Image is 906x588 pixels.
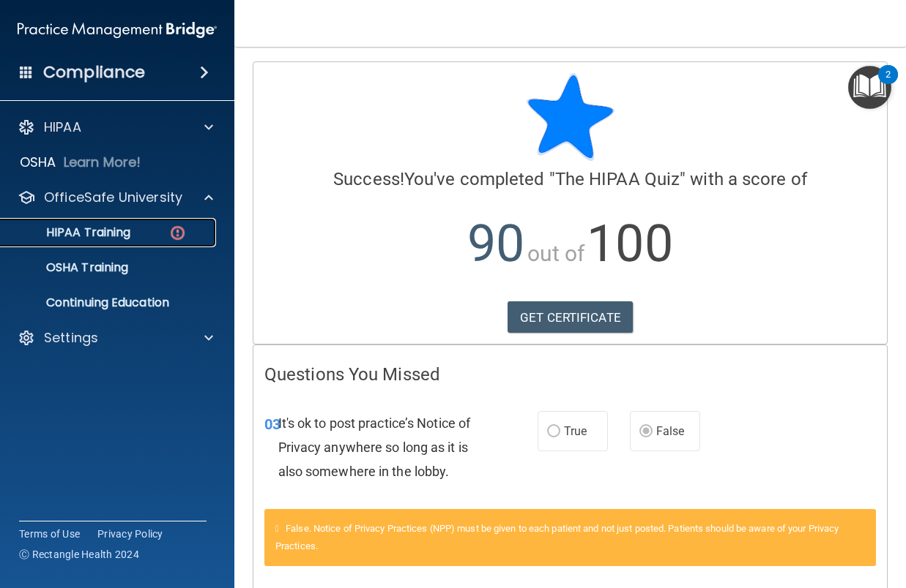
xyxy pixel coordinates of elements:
span: It's ok to post practice’s Notice of Privacy anywhere so long as it is also somewhere in the lobby. [278,415,471,479]
p: OfficeSafe University [44,189,182,206]
h4: Compliance [43,62,145,83]
span: 90 [467,214,524,274]
span: False. Notice of Privacy Practices (NPP) must be given to each patient and not just posted. Patie... [275,523,839,551]
a: Terms of Use [19,527,80,541]
p: OSHA Training [10,260,128,275]
img: PMB logo [18,15,217,45]
a: GET CERTIFICATE [508,301,633,333]
span: 100 [587,214,672,274]
p: HIPAA Training [10,225,130,240]
h4: Questions You Missed [264,365,876,384]
p: Settings [44,329,98,347]
div: 2 [885,75,891,94]
span: True [564,424,587,438]
img: blue-star-rounded.9d042014.png [527,73,614,161]
span: Success! [333,169,404,189]
h4: You've completed " " with a score of [264,170,876,189]
button: Open Resource Center, 2 new notifications [848,66,891,109]
p: Continuing Education [10,295,209,310]
a: HIPAA [18,118,213,136]
a: Privacy Policy [97,527,163,541]
input: True [547,426,560,437]
span: False [656,424,685,438]
img: danger-circle.6113f641.png [168,224,187,242]
p: Learn More! [64,154,141,171]
a: Settings [18,329,213,347]
span: Ⓒ Rectangle Health 2024 [19,547,139,562]
input: False [639,426,653,437]
span: out of [527,241,585,266]
a: OfficeSafe University [18,189,213,206]
p: HIPAA [44,118,81,136]
span: The HIPAA Quiz [555,169,680,189]
p: OSHA [20,154,56,171]
span: 03 [264,415,281,433]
